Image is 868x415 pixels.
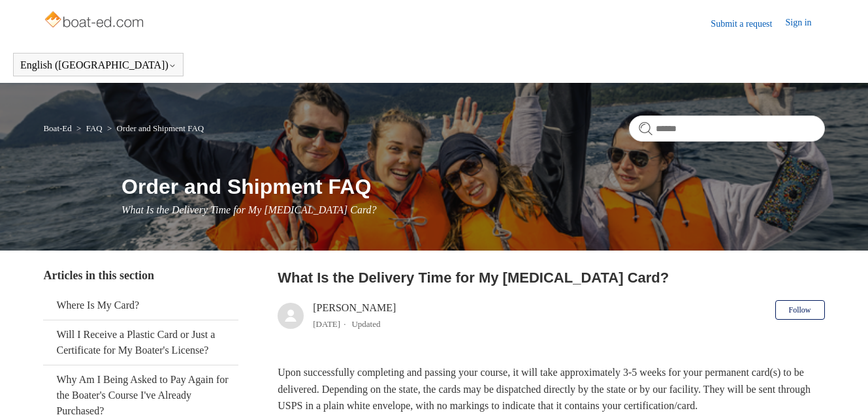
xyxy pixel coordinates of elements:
[785,16,824,31] a: Sign in
[121,204,376,215] span: What Is the Delivery Time for My [MEDICAL_DATA] Card?
[351,319,380,329] li: Updated
[278,364,824,414] p: Upon successfully completing and passing your course, it will take approximately 3-5 weeks for yo...
[313,319,340,329] time: 05/09/2024, 11:28
[43,8,147,34] img: Boat-Ed Help Center home page
[117,123,204,133] a: Order and Shipment FAQ
[43,123,74,133] li: Boat-Ed
[43,320,238,365] a: Will I Receive a Plastic Card or Just a Certificate for My Boater's License?
[43,291,238,320] a: Where Is My Card?
[278,267,824,288] h2: What Is the Delivery Time for My Boating Card?
[121,171,824,202] h1: Order and Shipment FAQ
[824,371,858,405] div: Live chat
[43,269,153,282] span: Articles in this section
[74,123,104,133] li: FAQ
[20,59,176,71] button: English ([GEOGRAPHIC_DATA])
[104,123,204,133] li: Order and Shipment FAQ
[775,300,825,320] button: Follow Article
[86,123,103,133] a: FAQ
[43,123,71,133] a: Boat-Ed
[313,300,396,331] div: [PERSON_NAME]
[711,17,785,31] a: Submit a request
[629,115,825,142] input: Search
